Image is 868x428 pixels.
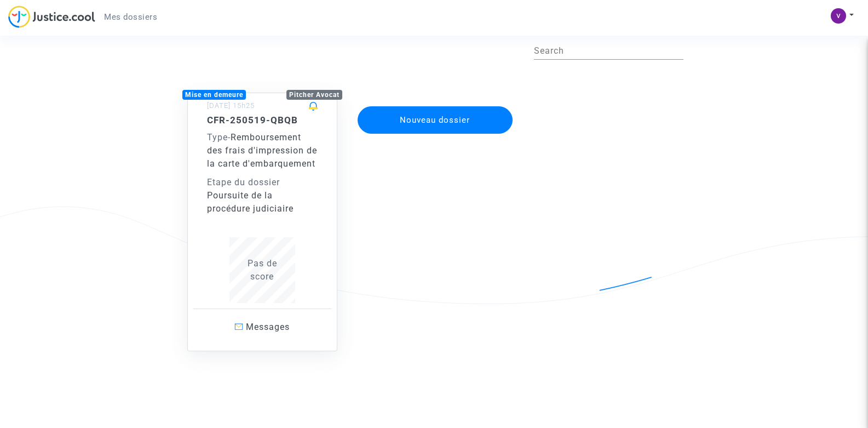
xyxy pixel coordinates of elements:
span: Mes dossiers [104,12,157,22]
span: Messages [246,322,290,332]
span: - [207,132,231,142]
img: jc-logo.svg [8,5,95,28]
div: Mise en demeure [182,90,246,100]
span: Type [207,132,228,142]
h5: CFR-250519-QBQB [207,115,318,125]
img: ACg8ocLGFwd9oFalgTvbR5WQzPGSK_Yd0sID5pAcFGUmpvShGLgq9Q=s96-c [831,8,846,24]
small: [DATE] 15h25 [207,101,255,110]
div: Poursuite de la procédure judiciaire [207,189,318,215]
a: Mise en demeurePitcher Avocat[DATE] 15h25CFR-250519-QBQBType-Remboursement des frais d'impression... [176,71,348,351]
a: Mes dossiers [95,9,166,25]
a: Messages [193,309,331,345]
span: Remboursement des frais d'impression de la carte d'embarquement [207,132,317,169]
a: Nouveau dossier [357,99,514,110]
button: Nouveau dossier [358,106,513,134]
div: Etape du dossier [207,176,318,189]
div: Pitcher Avocat [286,90,342,100]
span: Pas de score [248,258,277,282]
